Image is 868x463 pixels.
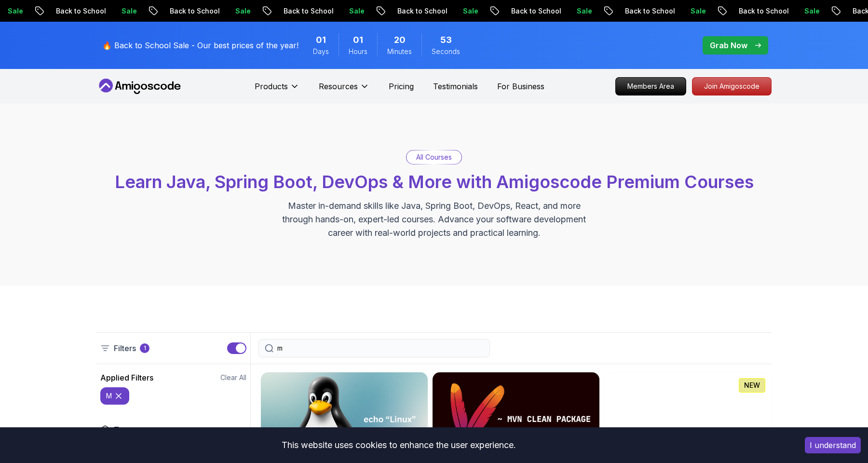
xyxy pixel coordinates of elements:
button: Products [255,81,299,100]
p: Sale [797,6,827,16]
button: m [100,387,129,405]
span: Minutes [387,47,412,56]
button: Resources [319,81,369,100]
a: Pricing [389,81,414,92]
p: Products [255,81,288,92]
p: Master in-demand skills like Java, Spring Boot, DevOps, React, and more through hands-on, expert-... [272,199,596,240]
p: All Courses [416,152,452,162]
a: Members Area [615,77,686,95]
p: 🔥 Back to School Sale - Our best prices of the year! [102,40,298,51]
span: 1 Days [316,33,326,47]
a: For Business [497,81,544,92]
p: Sale [455,6,486,16]
p: Members Area [616,78,686,95]
span: 20 Minutes [394,33,406,47]
p: Filters [114,342,136,354]
div: This website uses cookies to enhance the user experience. [7,435,790,456]
p: Grab Now [710,40,747,51]
p: Sale [569,6,600,16]
p: Back to School [276,6,341,16]
span: Hours [349,47,367,56]
p: Join Amigoscode [692,78,771,95]
p: Back to School [617,6,683,16]
p: m [106,391,112,401]
p: Sale [228,6,258,16]
input: Search Java, React, Spring boot ... [277,343,484,353]
h2: Type [114,424,133,436]
p: 1 [144,344,146,352]
p: Sale [341,6,372,16]
button: Clear All [220,373,246,382]
span: Days [313,47,329,56]
p: Resources [319,81,358,92]
span: 1 Hours [353,33,363,47]
span: 53 Seconds [440,33,452,47]
h2: Applied Filters [100,372,153,383]
p: Back to School [162,6,228,16]
a: Testimonials [433,81,478,92]
p: Sale [683,6,714,16]
span: Seconds [432,47,460,56]
p: Back to School [731,6,797,16]
p: Back to School [48,6,114,16]
p: NEW [744,381,760,390]
p: Back to School [503,6,569,16]
p: Sale [114,6,145,16]
button: Accept cookies [805,437,861,453]
a: Join Amigoscode [692,77,772,95]
span: Learn Java, Spring Boot, DevOps & More with Amigoscode Premium Courses [115,171,754,192]
p: Back to School [390,6,455,16]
